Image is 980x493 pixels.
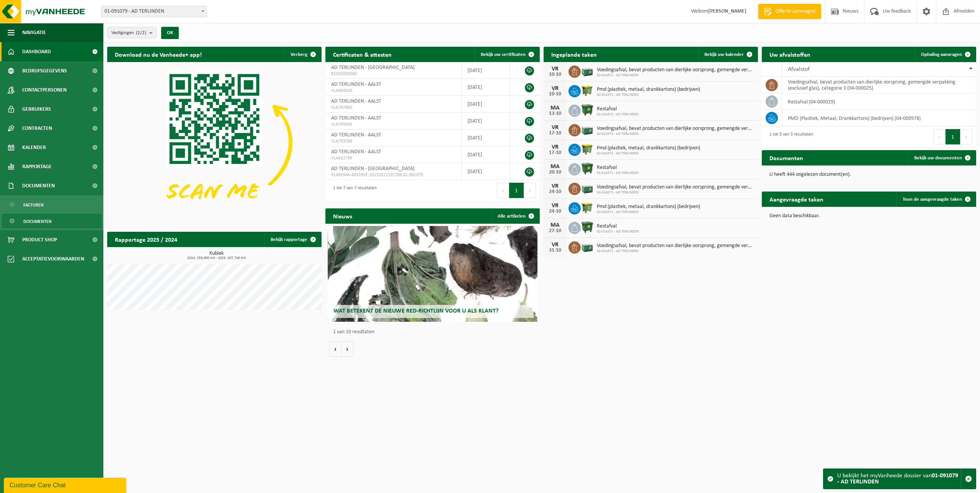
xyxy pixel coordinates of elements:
div: 1 tot 7 van 7 resultaten [329,182,377,199]
a: Ophaling aanvragen [915,47,975,62]
span: VLA612799 [331,155,456,161]
img: PB-LB-0680-HPE-GN-01 [581,240,594,253]
span: 02-014371 - AD TERLINDEN [597,93,700,97]
div: MA [547,222,563,228]
span: RED25003385 [331,71,456,77]
td: voedingsafval, bevat producten van dierlijke oorsprong, gemengde verpakking (exclusief glas), cat... [782,77,976,93]
button: Verberg [284,47,321,62]
a: Alle artikelen [492,208,539,224]
div: VR [547,203,563,209]
img: PB-LB-0680-HPE-GN-01 [581,123,594,136]
span: 02-014371 - AD TERLINDEN [597,171,639,175]
td: [DATE] [462,96,510,113]
img: Download de VHEPlus App [107,62,322,223]
span: AD TERLINDEN - AALST [331,82,381,87]
div: 17-10 [547,131,563,136]
span: Rapportage [22,157,52,176]
h2: Certificaten & attesten [325,47,399,62]
div: 20-10 [547,170,563,175]
div: U bekijkt het myVanheede dossier van [837,469,961,489]
span: Wat betekent de nieuwe RED-richtlijn voor u als klant? [333,308,498,314]
span: Bekijk uw certificaten [481,52,526,57]
span: AD TERLINDEN - [GEOGRAPHIC_DATA] [331,65,415,70]
div: VR [547,242,563,248]
div: 24-10 [547,209,563,214]
div: 27-10 [547,228,563,234]
span: Contactpersonen [22,80,67,100]
img: PB-LB-0680-HPE-GN-01 [581,182,594,195]
a: Bekijk uw documenten [908,150,975,165]
span: 02-014371 - AD TERLINDEN [597,151,700,156]
a: Bekijk rapportage [265,232,321,247]
a: Bekijk uw kalender [698,47,757,62]
div: VR [547,66,563,72]
a: Documenten [2,214,101,228]
img: WB-1100-HPE-GN-01 [581,162,594,175]
p: 1 van 10 resultaten [333,329,536,335]
span: VLA705043 [331,121,456,128]
h2: Download nu de Vanheede+ app! [107,47,209,62]
p: U heeft 444 ongelezen document(en). [769,172,969,177]
h2: Uw afvalstoffen [762,47,818,62]
span: Contracten [22,119,52,138]
div: MA [547,164,563,170]
td: [DATE] [462,113,510,129]
td: PMD (Plastiek, Metaal, Drankkartons) (bedrijven) (04-000978) [782,110,976,126]
button: Vorige [329,341,341,357]
span: Documenten [22,176,55,195]
img: WB-1100-HPE-GN-01 [581,103,594,116]
span: Ophaling aanvragen [921,52,962,57]
button: Volgende [341,341,353,357]
span: Restafval [597,106,639,112]
span: Bekijk uw documenten [914,156,962,161]
span: Verberg [291,52,307,57]
h2: Ingeplande taken [544,47,604,62]
count: (2/2) [136,30,146,35]
span: AD TERLINDEN - AALST [331,149,381,155]
span: Navigatie [22,23,46,42]
span: Afvalstof [788,66,810,72]
span: Voedingsafval, bevat producten van dierlijke oorsprong, gemengde verpakking (exc... [597,243,754,249]
div: VR [547,85,563,92]
a: Offerte aanvragen [758,4,821,19]
a: Facturen [2,197,101,212]
h2: Aangevraagde taken [762,192,831,206]
span: 02-014371 - AD TERLINDEN [597,112,639,117]
span: Pmd (plastiek, metaal, drankkartons) (bedrijven) [597,87,700,93]
span: Kalender [22,138,46,157]
h2: Rapportage 2025 / 2024 [107,232,185,247]
span: VLA707860 [331,105,456,111]
td: [DATE] [462,129,510,146]
img: WB-1100-HPE-GN-01 [581,221,594,234]
span: 02-014371 - AD TERLINDEN [597,132,754,136]
span: Gebruikers [22,100,51,119]
span: VLA703588 [331,138,456,144]
span: Voedingsafval, bevat producten van dierlijke oorsprong, gemengde verpakking (exc... [597,184,754,190]
span: 01-091079 - AD TERLINDEN [101,6,207,17]
span: AD TERLINDEN - AALST [331,132,381,138]
div: 24-10 [547,189,563,195]
a: Bekijk uw certificaten [475,47,539,62]
span: Acceptatievoorwaarden [22,249,84,269]
img: WB-1100-HPE-GN-50 [581,84,594,97]
span: Restafval [597,223,639,229]
div: 13-10 [547,111,563,116]
a: Toon de aangevraagde taken [897,192,975,207]
button: Next [524,183,536,198]
td: [DATE] [462,62,510,79]
h2: Nieuws [325,208,360,223]
img: WB-1100-HPE-GN-50 [581,201,594,214]
button: Vestigingen(2/2) [107,27,157,38]
span: Bedrijfsgegevens [22,61,67,80]
a: Wat betekent de nieuwe RED-richtlijn voor u als klant? [328,226,538,322]
span: Pmd (plastiek, metaal, drankkartons) (bedrijven) [597,204,700,210]
span: AD TERLINDEN - AALST [331,98,381,104]
div: 10-10 [547,72,563,77]
button: OK [161,27,179,39]
strong: [PERSON_NAME] [708,8,746,14]
span: Dashboard [22,42,51,61]
span: 01-091079 - AD TERLINDEN [101,6,207,17]
iframe: chat widget [4,476,128,493]
span: 02-014371 - AD TERLINDEN [597,73,754,78]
